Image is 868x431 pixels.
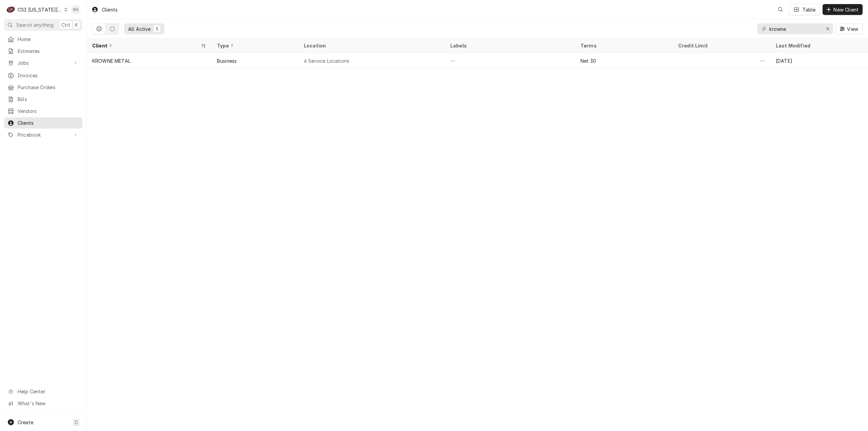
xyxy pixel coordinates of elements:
div: Table [803,6,816,13]
span: Purchase Orders [18,84,79,91]
div: Location [304,42,439,49]
button: Search anythingCtrlK [4,19,82,31]
span: Bills [18,96,79,103]
div: CSI [US_STATE][GEOGRAPHIC_DATA] [18,6,62,13]
div: Client [92,42,199,49]
button: New Client [823,4,863,15]
span: Pricebook [18,131,69,138]
span: What's New [18,400,78,407]
a: Go to What's New [4,398,82,409]
div: KROWNE METAL [92,57,131,64]
a: Purchase Orders [4,82,82,93]
a: Home [4,34,82,45]
span: Search anything [16,21,54,28]
div: — [673,53,770,69]
a: Bills [4,94,82,105]
div: Business [217,57,237,64]
span: Estimates [18,47,79,55]
span: Vendors [18,107,79,115]
div: Labels [450,42,570,49]
div: CSI Kansas City's Avatar [6,5,16,14]
div: Net 30 [580,57,596,64]
div: Credit Limit [678,42,764,49]
div: All Active [128,25,151,33]
div: KH [71,5,81,14]
span: View [846,25,860,33]
div: Type [217,42,292,49]
div: 4 Service Locations [304,57,349,64]
div: Kelsey Hetlage's Avatar [71,5,81,14]
button: Open search [775,4,786,15]
span: K [75,21,78,28]
span: Ctrl [61,21,70,28]
span: C [75,419,78,426]
div: 1 [155,25,159,33]
a: Go to Help Center [4,386,82,397]
span: Jobs [18,59,69,66]
div: C [6,5,16,14]
div: — [445,53,575,69]
a: Go to Jobs [4,57,82,68]
div: Terms [580,42,666,49]
input: Keyword search [769,23,820,34]
a: Invoices [4,70,82,81]
span: Create [18,419,33,425]
div: Last Modified [776,42,861,49]
span: Help Center [18,388,78,395]
span: Clients [18,119,79,126]
a: Estimates [4,45,82,57]
a: Vendors [4,105,82,117]
span: Invoices [18,72,79,79]
button: View [836,23,863,34]
a: Go to Pricebook [4,129,82,140]
button: Erase input [822,23,833,34]
a: Clients [4,117,82,129]
span: New Client [832,6,860,13]
div: [DATE] [770,53,868,69]
span: Home [18,36,79,43]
